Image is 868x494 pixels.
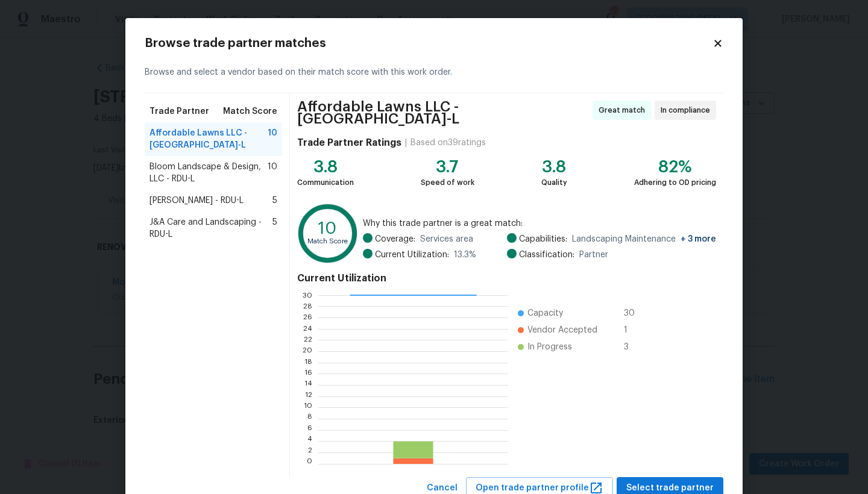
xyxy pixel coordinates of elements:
text: 0 [307,460,312,467]
span: Partner [579,249,608,261]
div: Adhering to OD pricing [634,177,716,189]
div: 82% [634,161,716,173]
div: Speed of work [421,177,474,189]
span: Classification: [519,249,574,261]
div: Based on 39 ratings [410,137,486,149]
span: [PERSON_NAME] - RDU-L [149,195,244,207]
h4: Current Utilization [297,272,716,284]
text: 10 [318,220,337,237]
text: 24 [303,325,312,333]
text: 14 [304,381,312,389]
text: 28 [303,302,312,310]
text: 30 [303,292,312,299]
div: Quality [541,177,567,189]
text: 20 [303,348,312,355]
div: 3.8 [541,161,567,173]
span: Coverage: [375,233,415,245]
div: | [401,137,410,149]
span: 5 [272,216,277,240]
span: Capacity [527,307,563,319]
text: 2 [308,449,312,456]
span: 30 [624,307,643,319]
span: 10 [268,127,277,151]
text: 8 [307,415,312,422]
span: J&A Care and Landscaping - RDU-L [149,216,272,240]
div: 3.7 [421,161,474,173]
span: 10 [268,161,277,185]
span: Trade Partner [149,105,209,117]
span: 5 [272,195,277,207]
span: Affordable Lawns LLC - [GEOGRAPHIC_DATA]-L [297,101,589,125]
text: 26 [303,314,312,321]
span: 3 [624,341,643,353]
span: Match Score [223,105,277,117]
span: + 3 more [681,235,716,243]
span: In compliance [661,104,715,116]
span: Affordable Lawns LLC - [GEOGRAPHIC_DATA]-L [149,127,268,151]
span: Landscaping Maintenance [572,233,716,245]
span: Vendor Accepted [527,324,597,336]
span: Great match [599,104,650,116]
text: 4 [307,437,312,445]
text: 10 [304,404,312,411]
span: Why this trade partner is a great match: [363,217,716,230]
h2: Browse trade partner matches [145,37,712,49]
div: Communication [297,177,354,189]
span: Current Utilization: [375,249,449,261]
span: Bloom Landscape & Design, LLC - RDU-L [149,161,268,185]
text: Match Score [307,238,348,245]
h4: Trade Partner Ratings [297,137,401,149]
text: 18 [304,359,312,366]
span: 1 [624,324,643,336]
text: 12 [305,393,312,400]
div: Browse and select a vendor based on their match score with this work order. [145,52,723,93]
text: 16 [304,370,312,377]
text: 6 [307,427,312,434]
div: 3.8 [297,161,354,173]
span: Services area [420,233,473,245]
span: Capabilities: [519,233,567,245]
span: 13.3 % [454,249,476,261]
span: In Progress [527,341,572,353]
text: 22 [304,336,312,343]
